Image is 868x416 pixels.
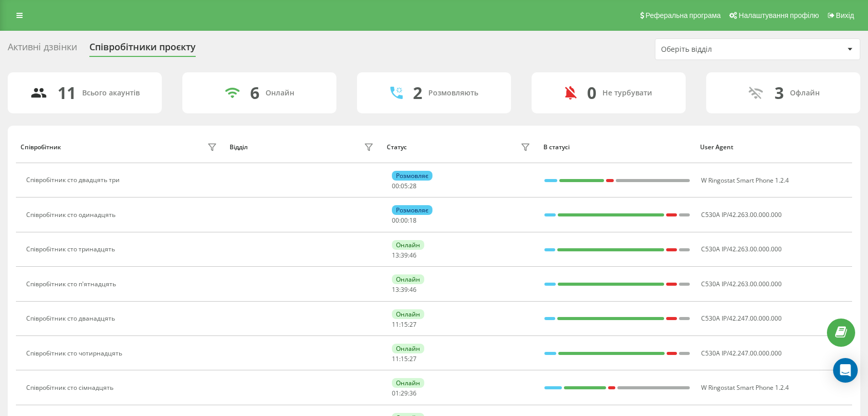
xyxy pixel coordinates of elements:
span: 11 [392,354,399,363]
span: 27 [409,320,417,329]
span: 36 [409,389,417,398]
div: Співробітник сто дванадцять [26,315,118,322]
span: 13 [392,251,399,260]
div: Онлайн [392,378,424,388]
span: 11 [392,320,399,329]
span: C530A IP/42.263.00.000.000 [701,210,782,219]
div: 3 [775,83,784,103]
span: Налаштування профілю [739,11,819,19]
div: 0 [587,83,596,103]
div: Open Intercom Messenger [833,358,858,383]
div: Не турбувати [602,89,652,97]
div: User Agent [700,144,847,151]
div: 11 [58,83,76,103]
span: 39 [401,285,408,294]
div: : : [392,217,417,224]
div: Активні дзвінки [8,42,77,57]
div: Співробітник [21,144,61,151]
div: : : [392,183,417,190]
span: Вихід [836,11,854,19]
div: : : [392,390,417,397]
div: Співробітник сто сімнадцять [26,384,116,391]
span: Реферальна програма [646,11,721,19]
div: 2 [413,83,422,103]
div: Співробітник сто одинадцять [26,211,118,219]
div: Співробітник сто тринадцять [26,246,118,253]
div: : : [392,355,417,363]
div: Співробітник сто двадцять три [26,176,122,184]
span: W Ringostat Smart Phone 1.2.4 [701,383,789,392]
span: 46 [409,251,417,260]
div: Онлайн [392,344,424,353]
div: Оберіть відділ [661,45,784,54]
div: : : [392,252,417,259]
div: Всього акаунтів [82,89,140,97]
div: Розмовляють [428,89,478,97]
span: 00 [401,216,408,225]
div: Онлайн [392,240,424,250]
div: Розмовляє [392,205,432,215]
span: 05 [401,182,408,190]
div: Офлайн [790,89,820,97]
span: 39 [401,251,408,260]
span: C530A IP/42.263.00.000.000 [701,280,782,288]
div: Відділ [230,144,248,151]
div: Розмовляє [392,171,432,181]
span: 00 [392,216,399,225]
span: 28 [409,182,417,190]
div: Співробітник сто п'ятнадцять [26,281,119,288]
div: Онлайн [266,89,294,97]
div: В статусі [543,144,690,151]
span: 46 [409,285,417,294]
span: C530A IP/42.247.00.000.000 [701,349,782,358]
div: Онлайн [392,309,424,319]
span: 01 [392,389,399,398]
div: Онлайн [392,274,424,284]
span: C530A IP/42.263.00.000.000 [701,245,782,253]
div: Співробітники проєкту [89,42,196,57]
span: 13 [392,285,399,294]
span: 00 [392,182,399,190]
span: 18 [409,216,417,225]
div: Співробітник сто чотирнадцять [26,350,125,357]
span: 29 [401,389,408,398]
span: C530A IP/42.247.00.000.000 [701,314,782,323]
div: : : [392,321,417,328]
span: 15 [401,354,408,363]
div: : : [392,286,417,293]
span: 15 [401,320,408,329]
span: W Ringostat Smart Phone 1.2.4 [701,176,789,185]
div: Статус [387,144,407,151]
div: 6 [250,83,259,103]
span: 27 [409,354,417,363]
